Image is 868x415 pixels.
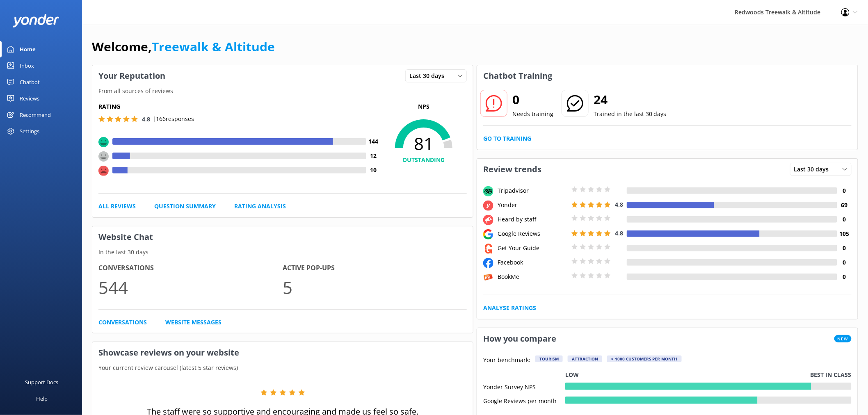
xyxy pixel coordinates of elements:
h3: Review trends [477,159,548,180]
h3: Your Reputation [92,65,171,87]
div: Google Reviews [496,229,569,238]
a: Rating Analysis [234,202,286,211]
p: From all sources of reviews [92,87,473,96]
h2: 0 [512,90,553,109]
p: Needs training [512,109,553,119]
span: 4.8 [142,115,150,123]
p: Low [565,370,579,379]
h5: Rating [98,102,381,111]
div: Chatbot [20,74,40,90]
h4: 0 [837,272,852,281]
div: Settings [20,123,39,139]
p: Trained in the last 30 days [594,109,667,119]
h4: 144 [366,137,381,146]
h4: 10 [366,166,381,175]
h3: Chatbot Training [477,65,558,87]
p: NPS [381,102,467,111]
h4: 69 [837,201,852,210]
div: Facebook [496,258,569,267]
div: Inbox [20,57,34,74]
span: 81 [381,133,467,154]
div: BookMe [496,272,569,281]
h4: 0 [837,258,852,267]
h4: 0 [837,244,852,253]
h2: 24 [594,90,667,109]
p: 544 [98,274,283,301]
h4: OUTSTANDING [381,155,467,164]
div: Get Your Guide [496,244,569,253]
a: Analyse Ratings [483,303,536,312]
h3: How you compare [477,328,562,349]
h3: Website Chat [92,226,473,248]
h4: 0 [837,215,852,224]
p: 5 [283,274,467,301]
span: 4.8 [615,201,623,208]
span: Last 30 days [794,165,834,174]
div: Tourism [535,356,563,362]
span: Last 30 days [409,71,449,80]
a: Website Messages [165,318,222,327]
p: Your benchmark: [483,356,530,365]
div: Google Reviews per month [483,397,565,404]
span: 4.8 [615,229,623,237]
div: Heard by staff [496,215,569,224]
a: Question Summary [154,202,216,211]
h4: Conversations [98,263,283,274]
div: > 1000 customers per month [607,356,682,362]
h4: 0 [837,186,852,195]
div: Recommend [20,107,51,123]
div: Home [20,41,36,57]
a: Conversations [98,318,147,327]
p: | 166 responses [153,114,194,123]
p: In the last 30 days [92,248,473,257]
h1: Welcome, [92,37,275,57]
div: Tripadvisor [496,186,569,195]
div: Yonder Survey NPS [483,383,565,390]
a: Treewalk & Altitude [152,38,275,55]
div: Help [36,390,48,407]
p: Best in class [811,370,852,379]
span: New [834,335,852,342]
a: Go to Training [483,134,531,143]
div: Yonder [496,201,569,210]
img: yonder-white-logo.png [12,14,59,27]
h3: Showcase reviews on your website [92,342,473,363]
p: Your current review carousel (latest 5 star reviews) [92,363,473,372]
h4: 105 [837,229,852,238]
a: All Reviews [98,202,136,211]
div: Reviews [20,90,39,107]
div: Attraction [568,356,602,362]
h4: 12 [366,151,381,160]
div: Support Docs [25,374,59,390]
h4: Active Pop-ups [283,263,467,274]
